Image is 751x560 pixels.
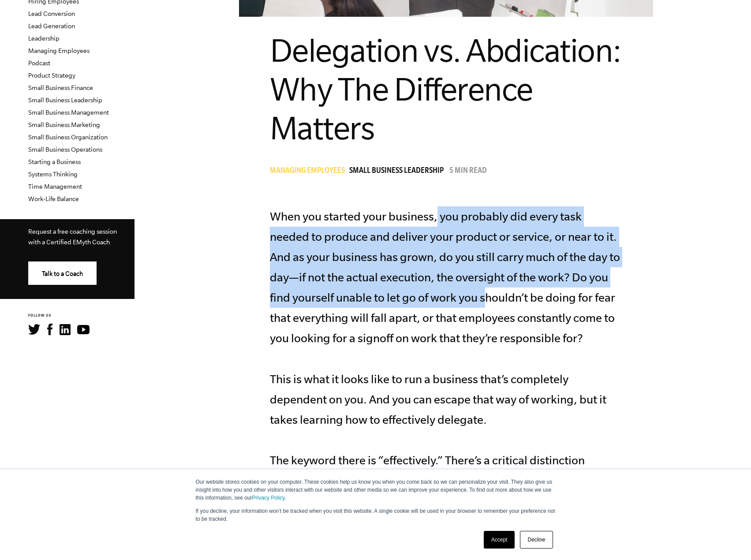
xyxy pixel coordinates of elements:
a: Small Business Finance [28,84,93,91]
a: Managing Employees [270,167,349,176]
a: Privacy Policy [252,495,285,501]
a: Small Business Operations [28,146,102,153]
p: Our website stores cookies on your computer. These cookies help us know you when you come back so... [196,478,556,502]
a: Time Management [28,183,82,190]
a: Small Business Management [28,109,109,116]
p: 5 min read [449,167,487,176]
span: Small Business Leadership [349,167,444,176]
a: Small Business Leadership [349,167,448,176]
span: Delegation vs. Abdication: Why The Difference Matters [270,32,621,146]
a: Managing Employees [28,47,90,54]
a: Work-Life Balance [28,195,79,202]
span: Managing Employees [270,167,345,176]
img: Twitter [28,324,40,335]
p: Request a free coaching session with a Certified EMyth Coach [28,226,120,247]
a: Small Business Leadership [28,97,102,104]
a: Decline [520,531,553,549]
a: Talk to a Coach [28,261,97,285]
a: Lead Conversion [28,10,75,17]
a: Product Strategy [28,72,75,79]
img: LinkedIn [60,324,71,335]
a: Leadership [28,35,60,42]
p: When you started your business, you probably did every task needed to produce and deliver your pr... [270,206,623,511]
img: Facebook [47,324,52,335]
a: Lead Generation [28,22,75,30]
a: Accept [484,531,515,549]
h6: FOLLOW US [28,313,135,319]
a: Systems Thinking [28,171,78,178]
p: If you decline, your information won’t be tracked when you visit this website. A single cookie wi... [196,507,556,523]
a: Starting a Business [28,158,81,165]
a: Podcast [28,60,50,67]
img: YouTube [77,325,90,334]
span: Talk to a Coach [42,270,83,277]
a: Small Business Organization [28,134,108,141]
a: Small Business Marketing [28,121,100,128]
